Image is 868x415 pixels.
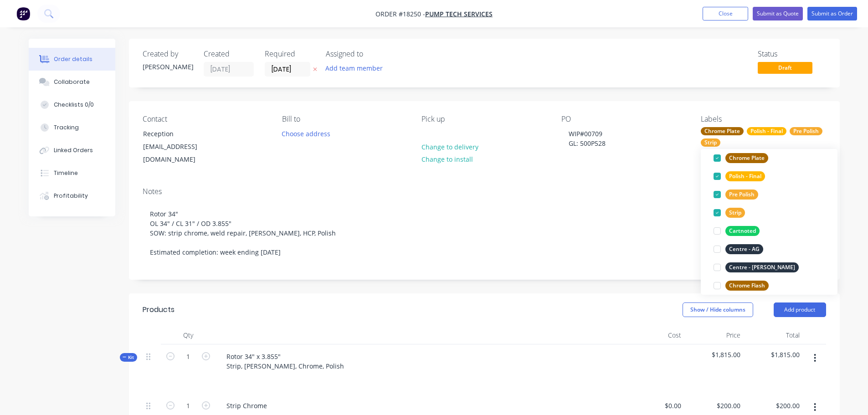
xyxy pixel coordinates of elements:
button: Change to install [416,153,478,165]
div: Order details [54,55,92,63]
button: Order details [29,48,115,71]
button: Centre - AG [710,243,767,256]
div: Cost [626,326,685,344]
div: Rotor 34" x 3.855" Strip, [PERSON_NAME], Chrome, Polish [219,350,351,373]
button: Submit as Order [807,7,857,20]
button: Add team member [320,62,387,74]
div: Notes [143,187,826,196]
button: Tracking [29,116,115,139]
button: Chrome Flash [710,279,772,292]
button: Cartnoted [710,225,763,237]
button: Close [703,7,748,20]
a: Pump Tech Services [425,10,493,18]
div: Centre - AG [725,244,763,254]
div: Strip [701,138,720,147]
div: Products [143,304,175,315]
button: Chrome Plate [710,152,772,164]
div: Assigned to [326,50,417,58]
div: Required [265,50,315,58]
button: Change to delivery [416,140,483,153]
button: Centre - [PERSON_NAME] [710,261,802,274]
div: Reception [143,128,219,140]
div: Linked Orders [54,146,93,154]
div: Price [685,326,744,344]
div: Collaborate [54,78,90,86]
button: Add team member [326,62,388,74]
div: Chrome Plate [725,153,768,163]
div: Contact [143,115,267,123]
span: Kit [123,354,134,361]
div: Centre - [PERSON_NAME] [725,262,799,272]
span: $1,815.00 [748,350,800,359]
button: Collaborate [29,71,115,93]
div: WIP#00709 GL: 500P528 [561,127,613,150]
div: Pre Polish [725,190,758,200]
div: Reception[EMAIL_ADDRESS][DOMAIN_NAME] [135,127,226,166]
div: Rotor 34" OL 34" / CL 31" / OD 3.855" SOW: strip chrome, weld repair, [PERSON_NAME], HCP, Polish ... [143,200,826,266]
button: Strip [710,206,749,219]
div: Bill to [282,115,407,123]
div: [PERSON_NAME] [143,62,193,72]
button: Pre Polish [710,188,762,201]
button: Show / Hide columns [683,302,753,317]
button: Add product [774,302,826,317]
div: Created by [143,50,193,58]
button: Kit [120,353,137,362]
div: Timeline [54,169,78,177]
div: Strip Chrome [219,399,274,412]
button: Checklists 0/0 [29,93,115,116]
button: Linked Orders [29,139,115,162]
div: Tracking [54,123,79,132]
div: Polish - Final [725,171,765,181]
img: Factory [16,7,30,20]
div: [EMAIL_ADDRESS][DOMAIN_NAME] [143,140,219,166]
div: Chrome Plate [701,127,744,135]
div: PO [561,115,686,123]
div: Pick up [421,115,546,123]
button: Choose address [277,127,335,139]
span: Order #18250 - [375,10,425,18]
div: Total [744,326,803,344]
div: Status [758,50,826,58]
button: Timeline [29,162,115,184]
button: Polish - Final [710,170,769,183]
button: Profitability [29,184,115,207]
div: Strip [725,208,745,218]
div: Polish - Final [747,127,786,135]
div: Created [204,50,254,58]
div: Cartnoted [725,226,760,236]
div: Checklists 0/0 [54,101,94,109]
div: Labels [701,115,826,123]
span: Draft [758,62,812,73]
button: Submit as Quote [753,7,803,20]
div: Chrome Flash [725,281,769,291]
div: Qty [161,326,216,344]
div: Pre Polish [790,127,822,135]
div: Profitability [54,192,88,200]
span: $1,815.00 [688,350,740,359]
